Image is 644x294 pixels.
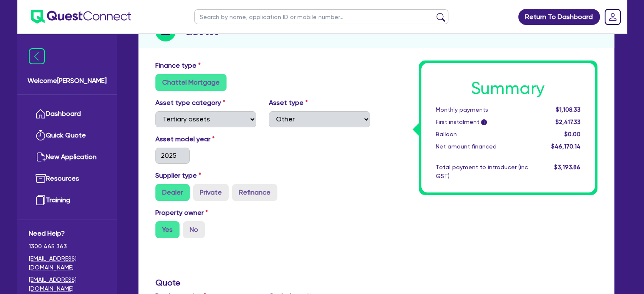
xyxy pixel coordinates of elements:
[481,119,487,125] span: i
[183,221,205,238] label: No
[36,152,46,162] img: new-application
[429,163,534,181] div: Total payment to introducer (inc GST)
[29,146,105,168] a: New Application
[155,74,227,91] label: Chattel Mortgage
[155,278,370,288] h3: Quote
[29,48,45,64] img: icon-menu-close
[36,173,46,184] img: resources
[555,118,580,125] span: $2,417.33
[269,98,308,108] label: Asset type
[29,242,105,251] span: 1300 465 363
[36,130,46,140] img: quick-quote
[155,98,225,108] label: Asset type category
[155,184,190,201] label: Dealer
[28,76,107,86] span: Welcome [PERSON_NAME]
[193,184,229,201] label: Private
[602,6,624,28] a: Dropdown toggle
[29,190,105,211] a: Training
[556,106,580,113] span: $1,108.33
[554,164,580,170] span: $3,193.86
[518,9,600,25] a: Return To Dashboard
[564,131,580,137] span: $0.00
[429,142,534,151] div: Net amount financed
[232,184,277,201] label: Refinance
[29,168,105,190] a: Resources
[29,228,105,239] span: Need Help?
[155,221,180,238] label: Yes
[149,134,263,144] label: Asset model year
[155,208,208,218] label: Property owner
[429,130,534,139] div: Balloon
[31,10,131,24] img: quest-connect-logo-blue
[29,103,105,125] a: Dashboard
[429,105,534,114] div: Monthly payments
[155,170,201,181] label: Supplier type
[155,60,201,71] label: Finance type
[194,9,448,24] input: Search by name, application ID or mobile number...
[29,254,105,272] a: [EMAIL_ADDRESS][DOMAIN_NAME]
[29,125,105,146] a: Quick Quote
[36,195,46,205] img: training
[551,143,580,150] span: $46,170.14
[29,275,105,293] a: [EMAIL_ADDRESS][DOMAIN_NAME]
[429,118,534,126] div: First instalment
[436,78,580,99] h1: Summary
